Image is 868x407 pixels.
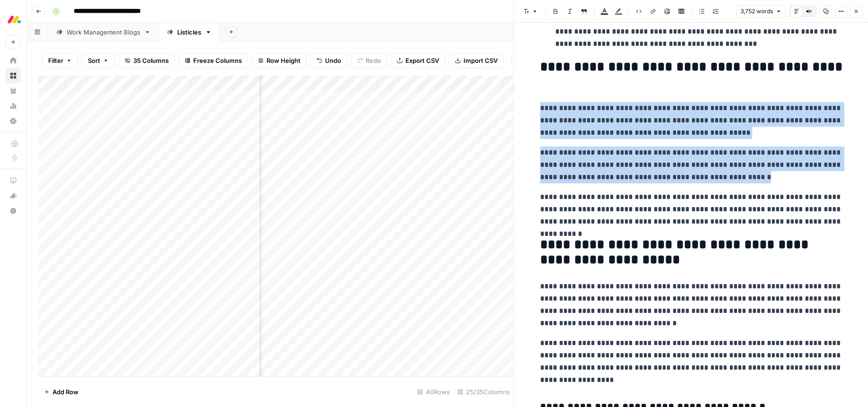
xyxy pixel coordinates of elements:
[449,53,504,68] button: Import CSV
[179,53,248,68] button: Freeze Columns
[6,83,21,98] a: Your Data
[67,27,140,37] div: Work Management Blogs
[6,113,21,129] a: Settings
[6,173,21,188] a: AirOps Academy
[177,27,201,37] div: Listicles
[391,53,445,68] button: Export CSV
[366,56,381,65] span: Redo
[6,11,23,28] img: Monday.com Logo
[159,23,220,42] a: Listicles
[6,68,21,83] a: Browse
[310,53,347,68] button: Undo
[88,56,100,65] span: Sort
[325,56,341,65] span: Undo
[193,56,242,65] span: Freeze Columns
[42,53,78,68] button: Filter
[740,7,773,16] span: 3,752 words
[464,56,498,65] span: Import CSV
[48,23,159,42] a: Work Management Blogs
[6,188,21,203] button: What's new?
[48,56,63,65] span: Filter
[454,384,514,399] div: 25/35 Columns
[266,56,301,65] span: Row Height
[351,53,387,68] button: Redo
[413,384,454,399] div: 40 Rows
[252,53,307,68] button: Row Height
[119,53,175,68] button: 35 Columns
[133,56,169,65] span: 35 Columns
[6,189,20,203] div: What's new?
[6,8,21,31] button: Workspace: Monday.com
[52,387,78,397] span: Add Row
[405,56,439,65] span: Export CSV
[38,384,84,399] button: Add Row
[6,203,21,218] button: Help + Support
[6,98,21,113] a: Usage
[6,53,21,68] a: Home
[736,5,786,17] button: 3,752 words
[82,53,115,68] button: Sort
